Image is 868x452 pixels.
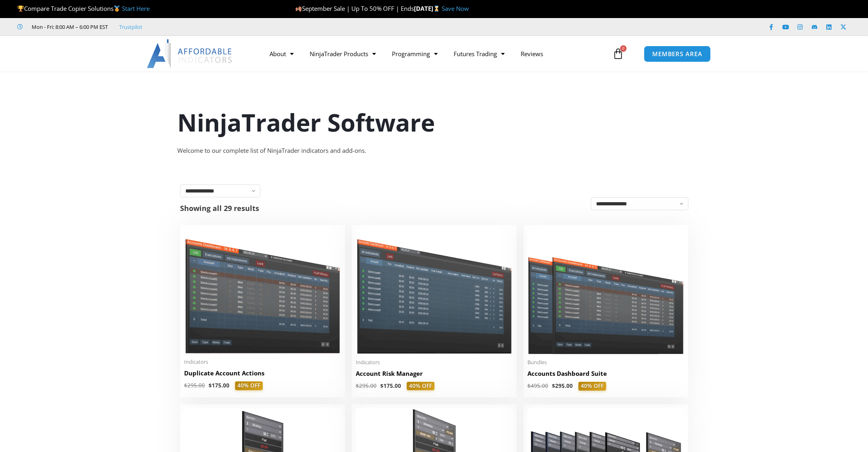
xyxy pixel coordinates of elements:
[380,382,383,389] span: $
[122,4,150,12] a: Start Here
[17,4,150,12] span: Compare Trade Copier Solutions
[184,369,341,377] h2: Duplicate Account Actions
[600,42,636,65] a: 0
[119,22,142,32] a: Trustpilot
[184,359,341,365] span: Indicators
[527,229,684,354] img: Accounts Dashboard Suite
[527,369,684,382] a: Accounts Dashboard Suite
[184,382,205,389] bdi: 295.00
[184,382,187,389] span: $
[644,46,711,62] a: MEMBERS AREA
[356,369,513,378] h2: Account Risk Manager
[527,369,684,378] h2: Accounts Dashboard Suite
[356,382,377,389] bdi: 295.00
[591,197,688,210] select: Shop order
[527,382,531,389] span: $
[180,205,259,212] p: Showing all 29 results
[184,229,341,354] img: Duplicate Account Actions
[262,45,302,63] a: About
[18,6,24,12] img: 🏆
[262,45,610,63] nav: Menu
[414,4,442,12] strong: [DATE]
[513,45,551,63] a: Reviews
[296,6,302,12] img: 🍂
[380,382,401,389] bdi: 175.00
[442,4,469,12] a: Save Now
[356,382,359,389] span: $
[184,369,341,381] a: Duplicate Account Actions
[527,359,684,366] span: Bundles
[302,45,384,63] a: NinjaTrader Products
[177,145,691,156] div: Welcome to our complete list of NinjaTrader indicators and add-ons.
[209,382,229,389] bdi: 175.00
[30,22,108,32] span: Mon - Fri: 8:00 AM – 6:00 PM EST
[209,382,212,389] span: $
[552,382,555,389] span: $
[147,39,233,68] img: LogoAI | Affordable Indicators – NinjaTrader
[356,359,513,366] span: Indicators
[652,51,702,57] span: MEMBERS AREA
[407,382,434,391] span: 40% OFF
[384,45,446,63] a: Programming
[295,4,414,12] span: September Sale | Up To 50% OFF | Ends
[552,382,573,389] bdi: 295.00
[356,369,513,382] a: Account Risk Manager
[434,6,440,12] img: ⌛
[114,6,120,12] img: 🥇
[578,382,606,391] span: 40% OFF
[356,229,513,354] img: Account Risk Manager
[446,45,513,63] a: Futures Trading
[620,45,627,52] span: 0
[235,381,263,390] span: 40% OFF
[527,382,548,389] bdi: 495.00
[177,105,691,139] h1: NinjaTrader Software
